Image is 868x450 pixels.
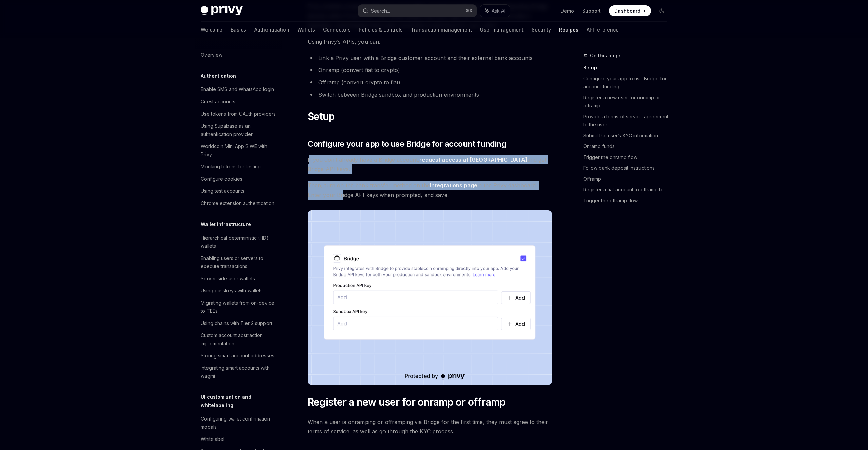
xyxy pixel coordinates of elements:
[359,22,403,38] a: Policies & controls
[583,92,673,111] a: Register a new user for onramp or offramp
[201,110,276,118] div: Use tokens from OAuth providers
[195,83,282,96] a: Enable SMS and WhatsApp login
[308,110,334,122] span: Setup
[582,7,601,14] a: Support
[195,120,282,140] a: Using Supabase as an authentication provider
[308,37,552,46] span: Using Privy’s APIs, you can:
[583,111,673,130] a: Provide a terms of service agreement to the user
[560,7,574,14] a: Demo
[583,152,673,163] a: Trigger the onramp flow
[411,22,472,38] a: Transaction management
[583,62,673,73] a: Setup
[201,72,236,80] h5: Authentication
[297,22,315,38] a: Wallets
[195,49,282,61] a: Overview
[201,287,263,295] div: Using passkeys with wallets
[614,7,640,14] span: Dashboard
[559,22,578,38] a: Recipes
[195,329,282,350] a: Custom account abstraction implementation
[201,435,224,443] div: Whitelabel
[201,98,235,106] div: Guest accounts
[201,415,278,431] div: Configuring wallet confirmation modals
[480,5,510,17] button: Ask AI
[466,8,473,14] span: ⌘ K
[201,393,282,409] h5: UI customization and whitelabeling
[195,413,282,433] a: Configuring wallet confirmation modals
[195,197,282,209] a: Chrome extension authentication
[201,364,278,380] div: Integrating smart accounts with wagmi
[308,78,552,87] li: Offramp (convert crypto to fiat)
[308,210,552,385] img: Bridge Configuration
[583,173,673,184] a: Offramp
[195,285,282,297] a: Using passkeys with wallets
[201,299,278,315] div: Migrating wallets from on-device to TEEs
[430,182,477,189] a: Integrations page
[308,417,552,436] span: When a user is onramping or offramping via Bridge for the first time, they must agree to their te...
[201,51,222,59] div: Overview
[308,396,505,408] span: Register a new user for onramp or offramp
[583,184,673,195] a: Register a fiat account to offramp to
[195,317,282,329] a: Using chains with Tier 2 support
[308,65,552,75] li: Onramp (convert fiat to crypto)
[656,5,667,16] button: Toggle dark mode
[201,274,255,283] div: Server-side user wallets
[532,22,551,38] a: Security
[201,234,278,250] div: Hierarchical deterministic (HD) wallets
[609,5,651,16] a: Dashboard
[323,22,351,38] a: Connectors
[195,108,282,120] a: Use tokens from OAuth providers
[201,220,251,228] h5: Wallet infrastructure
[195,350,282,362] a: Storing smart account addresses
[371,7,390,15] div: Search...
[195,433,282,445] a: Whitelabel
[201,6,243,16] img: dark logo
[583,130,673,141] a: Submit the user’s KYC information
[583,195,673,206] a: Trigger the offramp flow
[201,331,278,348] div: Custom account abstraction implementation
[201,187,244,195] div: Using test accounts
[195,185,282,197] a: Using test accounts
[587,22,619,38] a: API reference
[201,175,242,183] div: Configure cookies
[201,142,278,159] div: Worldcoin Mini App SIWE with Privy
[195,362,282,382] a: Integrating smart accounts with wagmi
[201,22,222,38] a: Welcome
[358,5,477,17] button: Search...⌘K
[201,122,278,138] div: Using Supabase as an authentication provider
[583,73,673,92] a: Configure your app to use Bridge for account funding
[201,199,274,207] div: Chrome extension authentication
[201,163,261,171] div: Mocking tokens for testing
[308,53,552,63] li: Link a Privy user with a Bridge customer account and their external bank accounts
[195,252,282,272] a: Enabling users or servers to execute transactions
[583,163,673,173] a: Follow bank deposit instructions
[492,7,505,14] span: Ask AI
[201,254,278,270] div: Enabling users or servers to execute transactions
[308,181,552,200] span: Then, turn on the bank transfer method on the in the Privy dashboard. Enter your Bridge API keys ...
[195,232,282,252] a: Hierarchical deterministic (HD) wallets
[201,352,274,360] div: Storing smart account addresses
[195,161,282,173] a: Mocking tokens for testing
[195,272,282,285] a: Server-side user wallets
[308,155,552,174] span: If you don’t already have a Bridge account, and get Bridge API keys.
[201,85,274,94] div: Enable SMS and WhatsApp login
[254,22,289,38] a: Authentication
[195,173,282,185] a: Configure cookies
[201,319,272,327] div: Using chains with Tier 2 support
[231,22,246,38] a: Basics
[419,156,527,163] a: request access at [GEOGRAPHIC_DATA]
[308,139,506,149] span: Configure your app to use Bridge for account funding
[308,90,552,99] li: Switch between Bridge sandbox and production environments
[583,141,673,152] a: Onramp funds
[195,96,282,108] a: Guest accounts
[195,140,282,161] a: Worldcoin Mini App SIWE with Privy
[480,22,524,38] a: User management
[590,52,620,60] span: On this page
[195,297,282,317] a: Migrating wallets from on-device to TEEs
